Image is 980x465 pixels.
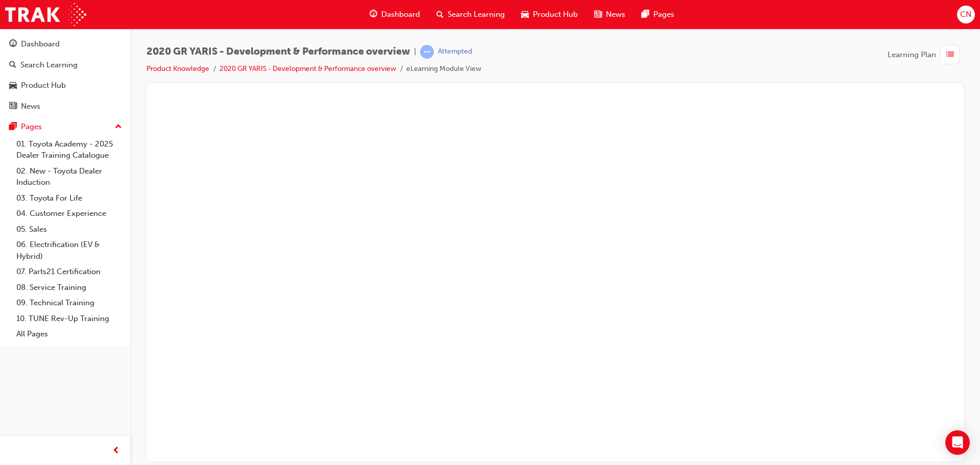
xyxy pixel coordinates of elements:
[9,123,17,132] span: pages-icon
[945,430,970,455] div: Open Intercom Messenger
[21,38,60,50] div: Dashboard
[406,63,481,75] li: eLearning Module View
[9,61,16,70] span: search-icon
[586,4,633,25] a: news-iconNews
[21,101,40,112] div: News
[4,33,126,117] button: DashboardSearch LearningProduct HubNews
[4,56,126,75] a: Search Learning
[12,326,126,342] a: All Pages
[594,8,602,21] span: news-icon
[12,206,126,222] a: 04. Customer Experience
[428,4,513,25] a: search-iconSearch Learning
[438,47,472,57] div: Attempted
[12,136,126,163] a: 01. Toyota Academy - 2025 Dealer Training Catalogue
[20,59,78,71] div: Search Learning
[361,4,428,25] a: guage-iconDashboard
[115,120,122,134] span: up-icon
[448,9,505,20] span: Search Learning
[888,49,936,61] span: Learning Plan
[219,64,396,73] a: 2020 GR YARIS - Development & Performance overview
[370,8,377,21] span: guage-icon
[5,3,86,26] img: Trak
[21,121,42,133] div: Pages
[606,9,625,20] span: News
[642,8,649,21] span: pages-icon
[9,81,17,90] span: car-icon
[957,6,975,23] button: CN
[4,117,126,136] button: Pages
[12,163,126,190] a: 02. New - Toyota Dealer Induction
[436,8,444,21] span: search-icon
[533,9,578,20] span: Product Hub
[4,76,126,95] a: Product Hub
[12,295,126,311] a: 09. Technical Training
[12,190,126,206] a: 03. Toyota For Life
[146,46,410,58] span: 2020 GR YARIS - Development & Performance overview
[513,4,586,25] a: car-iconProduct Hub
[146,64,209,73] a: Product Knowledge
[12,311,126,327] a: 10. TUNE Rev-Up Training
[12,280,126,296] a: 08. Service Training
[960,9,971,20] span: CN
[12,222,126,237] a: 05. Sales
[888,45,964,64] button: Learning Plan
[9,102,17,111] span: news-icon
[12,237,126,264] a: 06. Electrification (EV & Hybrid)
[946,48,954,61] span: list-icon
[12,264,126,280] a: 07. Parts21 Certification
[414,46,416,58] span: |
[21,80,66,91] div: Product Hub
[4,97,126,116] a: News
[653,9,674,20] span: Pages
[521,8,529,21] span: car-icon
[9,40,17,49] span: guage-icon
[633,4,682,25] a: pages-iconPages
[112,445,120,457] span: prev-icon
[381,9,420,20] span: Dashboard
[4,35,126,54] a: Dashboard
[420,45,434,59] span: learningRecordVerb_ATTEMPT-icon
